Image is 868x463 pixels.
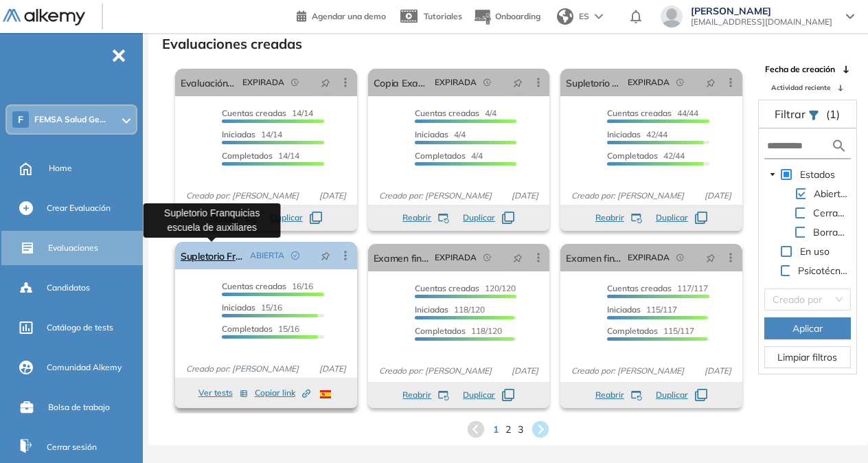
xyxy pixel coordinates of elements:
[402,212,449,224] button: Reabrir
[797,166,838,183] span: Estados
[312,11,386,21] span: Agendar una demo
[810,205,851,221] span: Cerradas
[656,389,707,401] button: Duplicar
[656,389,688,401] span: Duplicar
[513,77,523,88] span: pushpin
[424,11,462,21] span: Tutoriales
[607,283,672,293] span: Cuentas creadas
[271,212,322,224] button: Duplicar
[291,251,299,260] span: check-circle
[222,129,282,139] span: 14/14
[826,106,840,122] span: (1)
[503,71,533,93] button: pushpin
[765,63,835,76] span: Fecha de creación
[775,107,808,121] span: Filtrar
[706,77,716,88] span: pushpin
[696,247,726,269] button: pushpin
[503,247,533,269] button: pushpin
[769,171,776,178] span: caret-down
[271,212,303,224] span: Duplicar
[607,326,694,336] span: 115/117
[402,212,431,224] span: Reabrir
[321,77,330,88] span: pushpin
[795,262,851,279] span: Psicotécnicos
[764,317,851,339] button: Aplicar
[34,114,106,125] span: FEMSA Salud Ge...
[47,321,113,334] span: Catálogo de tests
[374,365,497,377] span: Creado por: [PERSON_NAME]
[374,69,430,96] a: Copia Examen final Escuela de auxiliares etapa 1
[222,324,299,334] span: 15/16
[463,212,514,224] button: Duplicar
[607,129,641,139] span: Iniciadas
[181,190,304,202] span: Creado por: [PERSON_NAME]
[310,71,341,93] button: pushpin
[810,224,851,240] span: Borrador
[473,2,540,32] button: Onboarding
[314,363,352,375] span: [DATE]
[181,69,237,96] a: Evaluación Inducción Escuela de Auxiliares
[676,253,685,262] span: field-time
[402,389,431,401] span: Reabrir
[320,390,331,398] img: ESP
[813,207,854,219] span: Cerradas
[415,150,466,161] span: Completados
[374,190,497,202] span: Creado por: [PERSON_NAME]
[47,441,97,453] span: Cerrar sesión
[222,150,299,161] span: 14/14
[607,326,658,336] span: Completados
[797,243,832,260] span: En uso
[831,137,847,155] img: search icon
[291,78,299,87] span: field-time
[607,304,677,315] span: 115/117
[607,129,667,139] span: 42/44
[18,114,23,125] span: F
[813,226,852,238] span: Borrador
[415,150,483,161] span: 4/4
[415,304,448,315] span: Iniciadas
[771,82,830,93] span: Actividad reciente
[595,14,603,19] img: arrow
[321,250,330,261] span: pushpin
[297,7,386,23] a: Agendar una demo
[314,190,352,202] span: [DATE]
[800,245,830,258] span: En uso
[250,249,284,262] span: ABIERTA
[607,150,658,161] span: Completados
[402,389,449,401] button: Reabrir
[144,203,281,238] div: Supletorio Franquicias escuela de auxiliares
[181,363,304,375] span: Creado por: [PERSON_NAME]
[483,78,492,87] span: field-time
[48,242,98,254] span: Evaluaciones
[798,264,858,277] span: Psicotécnicos
[435,251,477,264] span: EXPIRADA
[415,326,502,336] span: 118/120
[595,389,624,401] span: Reabrir
[222,108,313,118] span: 14/14
[691,5,832,16] span: [PERSON_NAME]
[222,108,286,118] span: Cuentas creadas
[242,76,284,89] span: EXPIRADA
[656,212,688,224] span: Duplicar
[506,365,544,377] span: [DATE]
[463,389,514,401] button: Duplicar
[255,387,310,399] span: Copiar link
[310,245,341,267] button: pushpin
[47,202,111,214] span: Crear Evaluación
[255,385,310,401] button: Copiar link
[628,251,670,264] span: EXPIRADA
[415,283,516,293] span: 120/120
[595,389,642,401] button: Reabrir
[222,281,286,291] span: Cuentas creadas
[607,150,685,161] span: 42/44
[607,108,698,118] span: 44/44
[415,326,466,336] span: Completados
[800,168,835,181] span: Estados
[506,190,544,202] span: [DATE]
[696,71,726,93] button: pushpin
[699,365,737,377] span: [DATE]
[811,185,851,202] span: Abiertas
[566,244,622,271] a: Examen final etapa 2 Grupos [DATE] - [DATE]
[493,422,499,437] span: 1
[513,252,523,263] span: pushpin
